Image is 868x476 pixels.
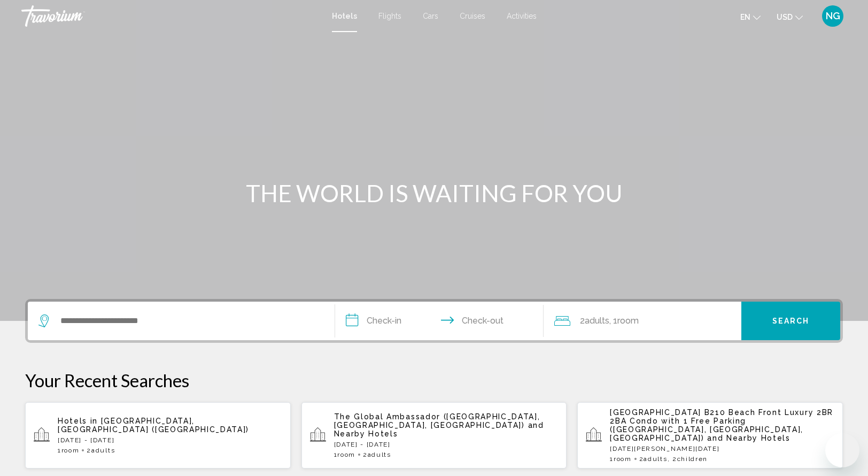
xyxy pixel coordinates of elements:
[368,451,391,458] span: Adults
[335,302,544,340] button: Check in and out dates
[58,436,282,444] p: [DATE] - [DATE]
[507,12,537,20] a: Activities
[825,433,859,467] iframe: Button to launch messaging window
[378,12,401,20] a: Flights
[610,445,834,452] p: [DATE][PERSON_NAME][DATE]
[61,447,80,454] span: Room
[58,417,98,425] span: Hotels in
[334,421,544,438] span: and Nearby Hotels
[585,316,609,326] span: Adults
[28,302,840,340] div: Search widget
[91,447,115,454] span: Adults
[772,317,810,326] span: Search
[617,316,639,326] span: Room
[334,451,355,458] span: 1
[777,9,803,25] button: Change currency
[25,402,291,469] button: Hotels in [GEOGRAPHIC_DATA], [GEOGRAPHIC_DATA] ([GEOGRAPHIC_DATA])[DATE] - [DATE]1Room2Adults
[460,12,485,20] a: Cruises
[677,455,708,463] span: Children
[610,455,631,463] span: 1
[609,313,639,328] span: , 1
[614,455,632,463] span: Room
[58,447,79,454] span: 1
[741,302,840,340] button: Search
[644,455,667,463] span: Adults
[334,441,559,448] p: [DATE] - [DATE]
[301,402,567,469] button: The Global Ambassador ([GEOGRAPHIC_DATA], [GEOGRAPHIC_DATA], [GEOGRAPHIC_DATA]) and Nearby Hotels...
[826,11,840,21] span: NG
[25,370,843,391] p: Your Recent Searches
[544,302,741,340] button: Travelers: 2 adults, 0 children
[610,408,833,442] span: [GEOGRAPHIC_DATA] B210 Beach Front Luxury 2BR 2BA Condo with 1 Free Parking ([GEOGRAPHIC_DATA], [...
[423,12,438,20] a: Cars
[639,455,668,463] span: 2
[337,451,355,458] span: Room
[740,9,761,25] button: Change language
[363,451,391,458] span: 2
[668,455,708,463] span: , 2
[580,313,609,328] span: 2
[58,417,249,434] span: [GEOGRAPHIC_DATA], [GEOGRAPHIC_DATA] ([GEOGRAPHIC_DATA])
[777,13,793,21] span: USD
[332,12,357,20] a: Hotels
[819,5,847,27] button: User Menu
[21,5,321,27] a: Travorium
[87,447,115,454] span: 2
[577,402,843,469] button: [GEOGRAPHIC_DATA] B210 Beach Front Luxury 2BR 2BA Condo with 1 Free Parking ([GEOGRAPHIC_DATA], [...
[740,13,750,21] span: en
[234,179,634,207] h1: THE WORLD IS WAITING FOR YOU
[334,412,540,429] span: The Global Ambassador ([GEOGRAPHIC_DATA], [GEOGRAPHIC_DATA], [GEOGRAPHIC_DATA])
[707,434,790,442] span: and Nearby Hotels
